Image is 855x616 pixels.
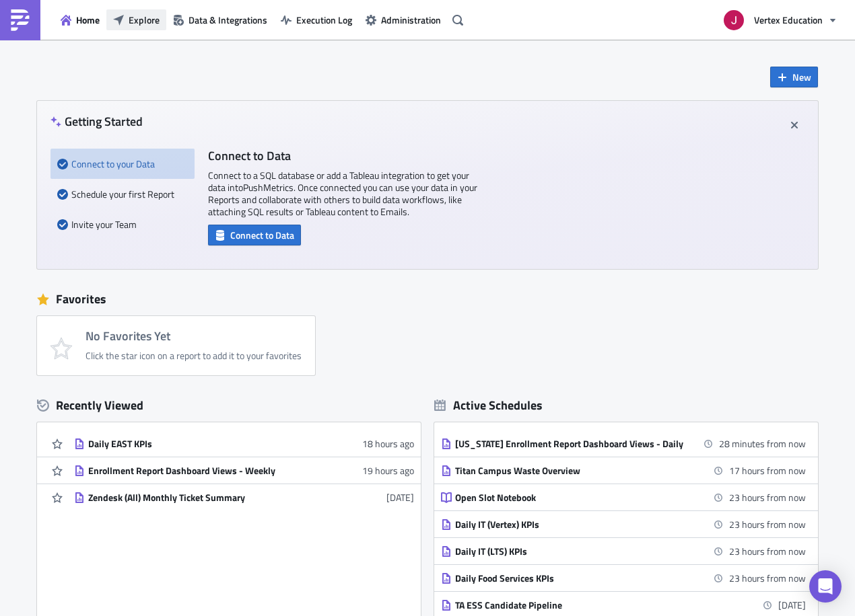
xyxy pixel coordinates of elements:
[441,511,806,537] a: Daily IT (Vertex) KPIs23 hours from now
[729,463,806,477] time: 2025-09-04 03:00
[754,13,823,27] span: Vertex Education
[778,598,806,612] time: 2025-09-04 11:00
[129,13,160,27] span: Explore
[455,492,691,504] div: Open Slot Notebook
[189,13,267,27] span: Data & Integrations
[230,228,294,242] span: Connect to Data
[76,13,100,27] span: Home
[37,289,818,309] div: Favorites
[770,67,818,87] button: New
[809,570,842,603] div: Open Intercom Messenger
[722,9,745,32] img: Avatar
[716,5,845,35] button: Vertex Education
[455,518,691,531] div: Daily IT (Vertex) KPIs
[57,179,188,209] div: Schedule your first Report
[106,9,166,30] button: Explore
[441,484,806,510] a: Open Slot Notebook23 hours from now
[729,571,806,585] time: 2025-09-04 09:50
[441,565,806,591] a: Daily Food Services KPIs23 hours from now
[455,599,691,611] div: TA ESS Candidate Pipeline
[296,13,352,27] span: Execution Log
[362,463,414,477] time: 2025-09-02T19:42:48Z
[88,465,324,477] div: Enrollment Report Dashboard Views - Weekly
[362,436,414,451] time: 2025-09-02T20:07:35Z
[729,544,806,558] time: 2025-09-04 09:46
[434,397,543,413] div: Active Schedules
[455,545,691,557] div: Daily IT (LTS) KPIs
[37,395,421,416] div: Recently Viewed
[166,9,274,30] button: Data & Integrations
[455,465,691,477] div: Titan Campus Waste Overview
[57,149,188,179] div: Connect to your Data
[88,438,324,450] div: Daily EAST KPIs
[57,209,188,239] div: Invite your Team
[74,430,414,457] a: Daily EAST KPIs18 hours ago
[386,490,414,504] time: 2025-08-28T20:50:47Z
[274,9,359,30] button: Execution Log
[441,538,806,564] a: Daily IT (LTS) KPIs23 hours from now
[441,430,806,457] a: [US_STATE] Enrollment Report Dashboard Views - Daily28 minutes from now
[792,70,811,84] span: New
[85,330,302,343] h4: No Favorites Yet
[208,227,301,241] a: Connect to Data
[359,9,448,30] button: Administration
[74,457,414,484] a: Enrollment Report Dashboard Views - Weekly19 hours ago
[50,114,143,128] h4: Getting Started
[455,438,691,450] div: [US_STATE] Enrollment Report Dashboard Views - Daily
[74,484,414,510] a: Zendesk (All) Monthly Ticket Summary[DATE]
[208,149,477,163] h4: Connect to Data
[455,572,691,584] div: Daily Food Services KPIs
[381,13,441,27] span: Administration
[54,9,106,30] button: Home
[441,457,806,484] a: Titan Campus Waste Overview17 hours from now
[729,490,806,504] time: 2025-09-04 09:00
[88,492,324,504] div: Zendesk (All) Monthly Ticket Summary
[9,9,31,31] img: PushMetrics
[85,350,302,362] div: Click the star icon on a report to add it to your favorites
[208,169,477,218] p: Connect to a SQL database or add a Tableau integration to get your data into PushMetrics . Once c...
[208,225,301,245] button: Connect to Data
[719,436,806,451] time: 2025-09-03 11:00
[729,517,806,531] time: 2025-09-04 09:45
